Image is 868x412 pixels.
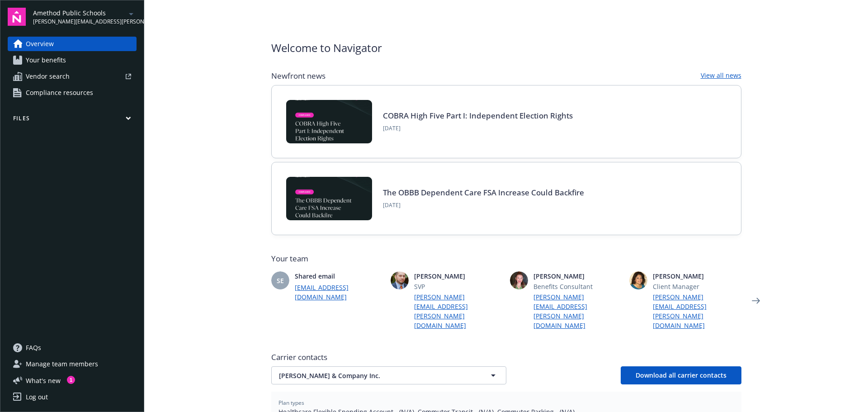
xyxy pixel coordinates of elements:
[653,271,741,281] span: [PERSON_NAME]
[286,177,372,220] img: BLOG-Card Image - Compliance - OBBB Dep Care FSA - 08-01-25.jpg
[26,390,48,404] div: Log out
[749,294,763,308] a: Next
[414,282,503,291] span: SVP
[8,37,137,51] a: Overview
[271,352,741,363] span: Carrier contacts
[286,100,372,143] img: BLOG-Card Image - Compliance - COBRA High Five Pt 1 07-18-25.jpg
[533,282,622,291] span: Benefits Consultant
[621,366,741,384] button: Download all carrier contacts
[277,276,284,285] span: SE
[8,376,75,385] button: What's new1
[510,271,528,289] img: photo
[271,366,506,384] button: [PERSON_NAME] & Company Inc.
[414,271,503,281] span: [PERSON_NAME]
[26,53,66,67] span: Your benefits
[8,85,137,100] a: Compliance resources
[33,8,126,18] span: Amethod Public Schools
[26,37,54,51] span: Overview
[653,282,741,291] span: Client Manager
[629,271,647,289] img: photo
[383,110,573,121] a: COBRA High Five Part I: Independent Election Rights
[295,283,383,302] a: [EMAIL_ADDRESS][DOMAIN_NAME]
[383,187,584,198] a: The OBBB Dependent Care FSA Increase Could Backfire
[533,292,622,330] a: [PERSON_NAME][EMAIL_ADDRESS][PERSON_NAME][DOMAIN_NAME]
[26,69,70,84] span: Vendor search
[383,124,573,133] span: [DATE]
[653,292,741,330] a: [PERSON_NAME][EMAIL_ADDRESS][PERSON_NAME][DOMAIN_NAME]
[636,371,726,379] span: Download all carrier contacts
[8,357,137,371] a: Manage team members
[67,376,75,384] div: 1
[701,71,741,81] a: View all news
[26,85,93,100] span: Compliance resources
[8,114,137,126] button: Files
[8,69,137,84] a: Vendor search
[271,71,325,81] span: Newfront news
[33,18,126,26] span: [PERSON_NAME][EMAIL_ADDRESS][PERSON_NAME][DOMAIN_NAME]
[8,53,137,67] a: Your benefits
[414,292,503,330] a: [PERSON_NAME][EMAIL_ADDRESS][PERSON_NAME][DOMAIN_NAME]
[279,371,467,380] span: [PERSON_NAME] & Company Inc.
[33,8,137,26] button: Amethod Public Schools[PERSON_NAME][EMAIL_ADDRESS][PERSON_NAME][DOMAIN_NAME]arrowDropDown
[278,399,734,407] span: Plan types
[126,8,137,19] a: arrowDropDown
[26,357,98,371] span: Manage team members
[271,253,741,264] span: Your team
[295,271,383,281] span: Shared email
[26,341,41,355] span: FAQs
[8,8,26,26] img: navigator-logo.svg
[8,341,137,355] a: FAQs
[26,376,61,385] span: What ' s new
[391,271,409,289] img: photo
[533,271,622,281] span: [PERSON_NAME]
[383,201,584,209] span: [DATE]
[271,40,382,56] span: Welcome to Navigator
